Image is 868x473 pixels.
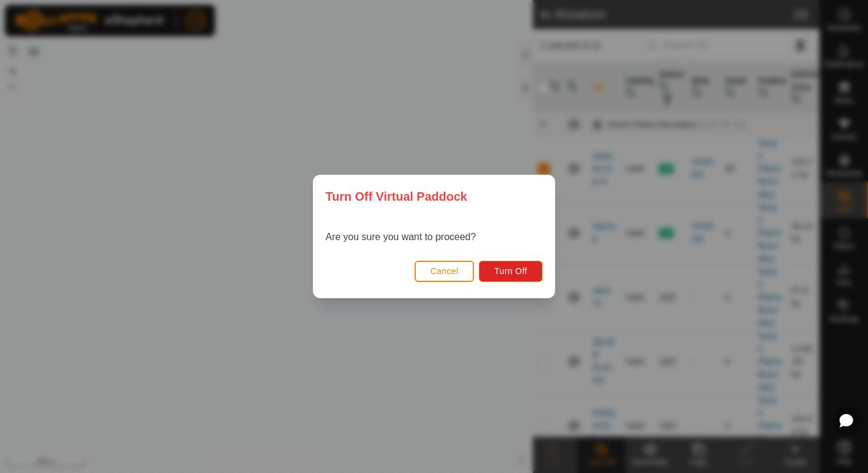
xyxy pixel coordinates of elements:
span: Turn Off Virtual Paddock [326,187,467,206]
button: Turn Off [479,261,542,282]
p: Are you sure you want to proceed? [326,230,476,244]
span: Turn Off [494,266,527,276]
span: Cancel [430,266,459,276]
button: Cancel [415,261,475,282]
